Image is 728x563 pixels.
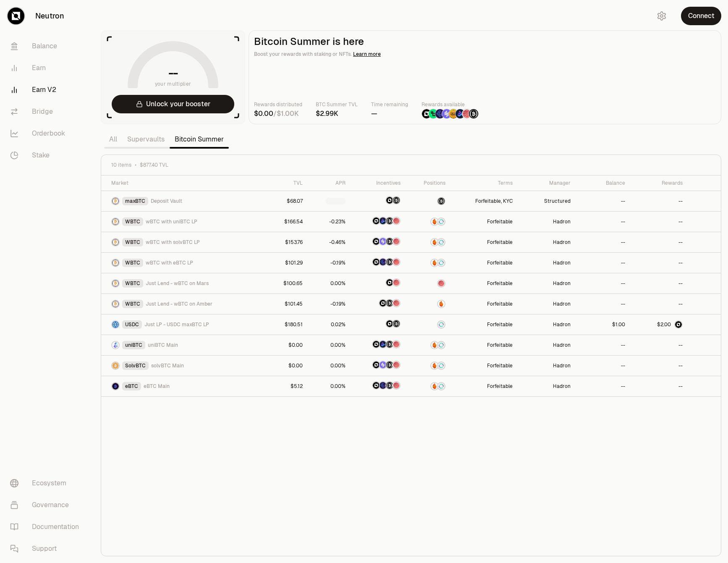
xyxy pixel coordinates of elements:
img: Bedrock Diamonds [380,341,386,348]
a: NTRNStructured Points [356,199,400,206]
div: Positions [411,180,446,186]
img: Structured Points [393,197,400,204]
img: NTRN [386,279,393,286]
img: Structured Points [386,382,393,389]
a: -- [621,383,625,390]
img: Bedrock Diamonds [456,109,465,118]
p: Time remaining [371,100,408,109]
a: NTRNStructured Points [356,323,400,330]
a: -- [678,198,683,204]
img: NTRN [422,109,431,118]
a: Support [3,538,91,560]
img: Mars Fragments [393,341,400,348]
span: Just LP - USDC maxBTC LP [144,321,209,328]
img: Amber [431,362,438,369]
a: Forfeitable [487,342,513,348]
p: Rewards distributed [254,100,302,109]
a: $0.00 [288,362,303,369]
a: AmberSupervaults [411,238,446,246]
a: Supervaults [122,131,170,148]
img: Structured Points [386,300,393,306]
tr: WBTC LogoWBTCwBTC with uniBTC LP$166.54-0.23%NTRNBedrock DiamondsStructured PointsMars FragmentsA... [101,212,721,232]
a: Forfeitable, KYC [475,198,513,204]
img: eBTC Logo [112,383,119,390]
tr: WBTC LogomaxBTCDeposit Vault$68.07NTRNStructured PointsStructuredForfeitable, KYCStructured---- [101,191,721,212]
a: 0.00% [330,280,346,287]
img: NTRN [386,320,393,327]
h2: Bitcoin Summer is here [254,36,716,47]
tr: WBTC LogoWBTCwBTC with solvBTC LP$153.76-0.46%NTRNSolv PointsStructured PointsMars FragmentsAmber... [101,232,721,253]
a: NTRNStructured PointsMars Fragments [356,302,400,309]
a: USDC LogoUSDCJust LP - USDC maxBTC LP [111,320,261,329]
img: Mars Fragments [393,279,400,286]
img: NTRN [380,300,386,306]
a: $100.65 [283,280,303,287]
a: -0.19% [330,301,346,307]
button: NTRNEtherFi PointsStructured PointsMars Fragments [356,258,400,266]
div: Rewards [635,180,682,186]
a: uniBTC LogouniBTCuniBTC Main [111,341,261,349]
a: Forfeitable [487,259,513,266]
a: Hadron [553,301,571,307]
button: NTRNStructured Points [356,319,400,328]
img: Mars Fragments [393,217,400,224]
a: -- [621,280,625,287]
a: 0.00% [330,383,346,390]
a: AmberSupervaults [411,382,446,390]
img: NTRN [373,361,380,368]
img: Mars Fragments [393,259,400,265]
img: Bedrock Diamonds [380,217,386,224]
p: Rewards available [422,100,479,109]
a: -0.23% [329,218,346,225]
a: $68.07 [287,198,303,204]
img: SolvBTC Logo [112,362,119,369]
a: Forfeitable [487,362,513,369]
a: Mars [411,279,446,288]
img: Solv Points [380,238,386,245]
img: Mars Fragments [393,238,400,245]
a: AmberSupervaults [411,259,446,267]
a: WBTC LogoWBTCwBTC with uniBTC LP [111,217,261,226]
h1: -- [168,66,178,80]
img: Pump Points [449,109,458,118]
tr: SolvBTC LogoSolvBTCsolvBTC Main$0.000.00%NTRNSolv PointsStructured PointsMars FragmentsAmberSuper... [101,356,721,376]
div: WBTC [122,259,143,267]
a: Structured [411,197,446,205]
img: NTRN [373,382,380,389]
a: Hadron [553,280,571,287]
a: Bridge [3,101,91,123]
a: $0.00 [288,342,303,348]
div: WBTC [122,238,143,246]
a: Forfeitable [487,383,513,390]
img: Structured Points [386,341,393,348]
a: $5.12 [291,383,303,390]
a: -- [621,218,625,225]
a: Balance [3,35,91,57]
img: Structured Points [386,361,393,368]
a: Bitcoin Summer [170,131,229,148]
div: eBTC [122,382,141,390]
img: USDC Logo [112,321,119,328]
span: wBTC with eBTC LP [146,259,193,266]
img: Solv Points [442,109,451,118]
a: Forfeitable [487,321,513,328]
a: Orderbook [3,123,91,144]
img: NTRN Logo [675,321,682,328]
div: WBTC [122,217,143,226]
img: WBTC Logo [112,218,119,225]
div: Market [111,180,261,186]
a: Forfeitable [487,239,513,246]
img: Amber [431,342,438,348]
a: eBTC LogoeBTCeBTC Main [111,382,261,390]
a: $101.29 [285,259,303,266]
a: $153.76 [285,239,303,246]
img: Supervaults [438,218,445,225]
a: NTRN Logo [635,320,682,329]
button: NTRNEtherFi PointsStructured PointsMars Fragments [356,381,400,390]
a: Earn V2 [3,79,91,101]
a: -- [621,259,625,266]
div: WBTC [122,300,143,308]
a: Documentation [3,516,91,538]
a: WBTC LogoWBTCJust Lend - wBTC on Mars [111,279,261,288]
a: WBTC LogoWBTCwBTC with eBTC LP [111,259,261,267]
